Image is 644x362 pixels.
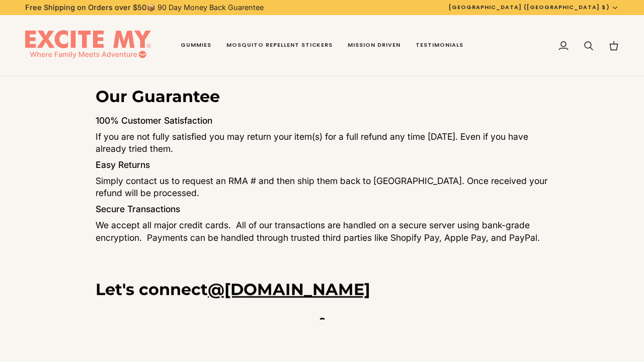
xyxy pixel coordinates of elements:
[96,115,212,126] strong: 100% Customer Satisfaction
[208,280,370,299] a: @[DOMAIN_NAME]
[96,86,548,107] h2: Our Guarantee
[96,159,150,170] strong: Easy Returns
[96,131,548,155] p: If you are not fully satisfied you may return your item(s) for a full refund any time [DATE]. Eve...
[96,280,548,300] h3: Let's connect
[173,15,219,76] a: Gummies
[441,3,626,12] button: [GEOGRAPHIC_DATA] ([GEOGRAPHIC_DATA] $)
[25,3,146,12] strong: Free Shipping on Orders over $50
[181,41,211,49] span: Gummies
[340,15,408,76] a: Mission Driven
[416,41,463,49] span: Testimonials
[219,15,341,76] a: Mosquito Repellent Stickers
[96,219,548,243] p: We accept all major credit cards. All of our transactions are handled on a secure server using ba...
[96,204,180,214] strong: Secure Transactions
[226,41,333,49] span: Mosquito Repellent Stickers
[408,15,471,76] a: Testimonials
[25,30,151,61] img: EXCITE MY®
[25,2,264,13] p: 📦 90 Day Money Back Guarentee
[348,41,400,49] span: Mission Driven
[96,175,548,199] p: Simply contact us to request an RMA # and then ship them back to [GEOGRAPHIC_DATA]. Once received...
